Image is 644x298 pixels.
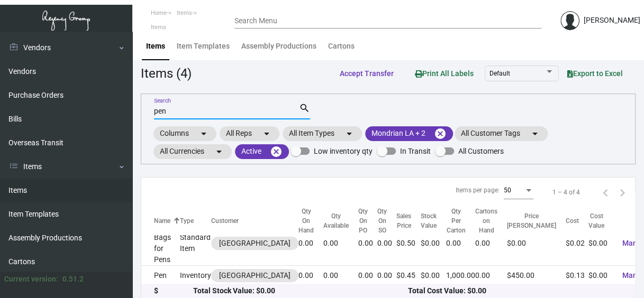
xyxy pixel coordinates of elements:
[407,286,622,297] div: Total Cost Value: $0.00
[180,217,194,226] div: Type
[475,207,507,236] div: Cartons on Hand
[213,145,225,158] mat-icon: arrow_drop_down
[456,185,500,195] div: Items per page:
[219,238,291,249] div: [GEOGRAPHIC_DATA]
[507,212,566,231] div: Price [PERSON_NAME]
[559,64,631,83] button: Export to Excel
[180,221,211,266] td: Standard Item
[588,221,614,266] td: $0.00
[584,15,640,26] div: [PERSON_NAME]
[298,207,323,236] div: Qty On Hand
[177,41,230,52] div: Item Templates
[434,127,447,140] mat-icon: cancel
[507,212,556,231] div: Price [PERSON_NAME]
[377,207,387,236] div: Qty On SO
[400,145,431,157] span: In Transit
[396,266,421,285] td: $0.45
[141,64,192,83] div: Items (4)
[406,63,482,83] button: Print All Labels
[358,207,368,236] div: Qty On PO
[455,126,548,141] mat-chip: All Customer Tags
[343,127,356,140] mat-icon: arrow_drop_down
[358,221,377,266] td: 0.00
[193,286,408,297] div: Total Stock Value: $0.00
[566,217,579,226] div: Cost
[396,221,421,266] td: $0.50
[4,274,58,285] div: Current version:
[153,126,216,141] mat-chip: Columns
[446,266,475,285] td: 1,000.00
[219,270,291,281] div: [GEOGRAPHIC_DATA]
[475,207,497,236] div: Cartons on Hand
[283,126,362,141] mat-chip: All Item Types
[151,10,167,16] span: Home
[141,266,180,285] td: Pen
[588,266,614,285] td: $0.00
[377,207,396,236] div: Qty On SO
[377,266,396,285] td: 0.00
[377,221,396,266] td: 0.00
[220,126,279,141] mat-chip: All Reps
[154,217,180,226] div: Name
[323,212,358,231] div: Qty Available
[507,221,566,266] td: $0.00
[566,217,588,226] div: Cost
[396,212,421,231] div: Sales Price
[180,266,211,285] td: Inventory
[446,207,466,236] div: Qty Per Carton
[475,266,507,285] td: 0.00
[331,64,402,83] button: Accept Transfer
[529,127,541,140] mat-icon: arrow_drop_down
[340,69,394,78] span: Accept Transfer
[446,207,475,236] div: Qty Per Carton
[299,102,310,115] mat-icon: search
[421,212,446,231] div: Stock Value
[298,266,323,285] td: 0.00
[458,145,504,157] span: All Customers
[211,207,298,236] th: Customer
[396,212,411,231] div: Sales Price
[475,221,507,266] td: 0.00
[298,207,314,236] div: Qty On Hand
[358,266,377,285] td: 0.00
[151,24,166,31] span: Items
[323,221,358,266] td: 0.00
[421,266,446,285] td: $0.00
[566,266,588,285] td: $0.13
[560,11,579,30] img: admin@bootstrapmaster.com
[323,266,358,285] td: 0.00
[154,286,193,297] div: $
[504,187,511,194] span: 50
[241,41,316,52] div: Assembly Productions
[323,212,349,231] div: Qty Available
[614,184,631,201] button: Next page
[141,221,180,266] td: Clear Bags for Pens
[328,41,355,52] div: Cartons
[588,212,604,231] div: Cost Value
[504,187,533,194] mat-select: Items per page:
[177,10,192,16] span: Items
[489,70,510,77] span: Default
[235,144,289,159] mat-chip: Active
[507,266,566,285] td: $450.00
[421,221,446,266] td: $0.00
[566,221,588,266] td: $0.02
[358,207,377,236] div: Qty On PO
[146,41,165,52] div: Items
[314,145,373,157] span: Low inventory qty
[270,145,283,158] mat-icon: cancel
[154,217,170,226] div: Name
[446,221,475,266] td: 0.00
[365,126,453,141] mat-chip: Mondrian LA + 2
[552,188,580,197] div: 1 – 4 of 4
[588,212,614,231] div: Cost Value
[597,184,614,201] button: Previous page
[180,217,211,226] div: Type
[197,127,210,140] mat-icon: arrow_drop_down
[260,127,273,140] mat-icon: arrow_drop_down
[567,69,623,78] span: Export to Excel
[421,212,437,231] div: Stock Value
[62,274,84,285] div: 0.51.2
[298,221,323,266] td: 0.00
[153,144,232,159] mat-chip: All Currencies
